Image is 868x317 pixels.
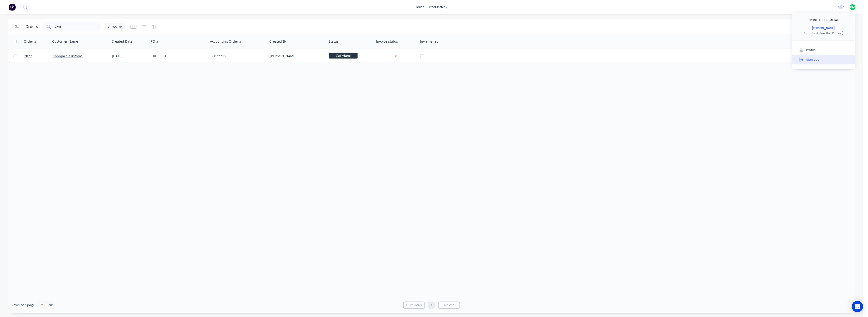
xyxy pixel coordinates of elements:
[24,39,36,44] div: Order #
[427,4,450,11] div: productivity
[269,39,287,44] div: Created By
[409,303,422,308] span: Previous
[210,54,263,59] div: 00072745
[11,303,35,308] span: Rows per page
[414,4,427,11] div: sales
[852,301,863,312] div: Open Intercom Messenger
[376,39,398,44] div: Invoice status
[15,24,38,29] h1: Sales Orders
[850,5,855,9] span: BM
[792,45,855,55] button: Profile
[55,22,101,32] input: Search...
[112,54,147,59] div: [DATE]
[806,48,816,52] div: Profile
[809,18,838,22] div: PRONTO SHEET METAL
[151,54,204,59] div: TRUCK STEP
[151,39,158,44] div: PO #
[420,39,439,44] div: Inv emailed
[24,54,32,59] span: 2822
[108,24,117,29] span: Views
[444,303,452,308] span: Next
[329,53,358,59] span: Submitted
[806,57,819,62] div: Sign out
[53,54,83,58] a: Choppa 1 Customs
[270,54,322,59] div: [PERSON_NAME]
[329,39,339,44] div: Status
[112,39,132,44] div: Created Date
[24,49,53,63] a: 2822
[52,39,78,44] div: Customer Name
[812,26,835,30] div: [PERSON_NAME]
[401,302,462,309] ul: Pagination
[210,39,241,44] div: Accounting Order #
[804,31,844,36] div: Standard User (No Pricing)
[404,303,425,308] a: Previous page
[439,303,460,308] a: Next page
[428,302,435,309] a: Page 1 is your current page
[9,4,16,11] img: Factory
[792,55,855,64] button: Sign out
